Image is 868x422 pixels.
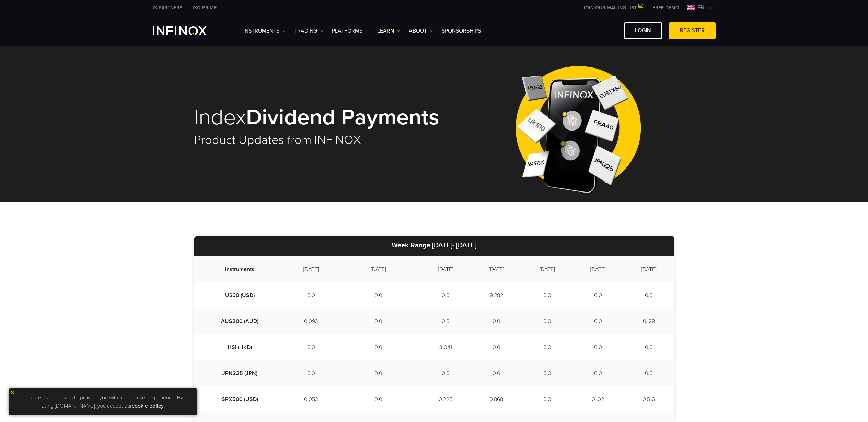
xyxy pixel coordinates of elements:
[669,22,716,39] a: REGISTER
[12,392,194,412] p: This site uses cookies to provide you with a great user experience. By using [DOMAIN_NAME], you a...
[409,27,433,35] a: ABOUT
[246,104,439,131] strong: Dividend Payments
[572,282,623,308] td: 0.0
[286,360,337,386] td: 0.0
[572,334,623,360] td: 0.0
[623,282,674,308] td: 0.0
[420,308,471,334] td: 0.0
[623,386,674,412] td: 0.516
[194,334,286,360] td: HSI (HKD)
[337,334,420,360] td: 0.0
[194,106,458,129] h1: Index
[286,256,337,282] td: [DATE]
[286,308,337,334] td: 0.093
[471,282,522,308] td: 9.282
[132,402,164,409] a: cookie policy
[420,334,471,360] td: 3.041
[187,4,222,11] a: INFINOX
[194,360,286,386] td: JPN225 (JPN)
[194,256,286,282] td: Instruments
[153,26,223,35] a: INFINOX Logo
[522,334,572,360] td: 0.0
[522,308,572,334] td: 0.0
[194,308,286,334] td: AUS200 (AUD)
[624,22,662,39] a: LOGIN
[471,256,522,282] td: [DATE]
[420,256,471,282] td: [DATE]
[294,27,323,35] a: TRADING
[10,390,15,395] img: yellow close icon
[623,256,674,282] td: [DATE]
[194,133,458,148] h2: Product Updates from INFINOX
[572,308,623,334] td: 0.0
[695,3,707,12] span: en
[377,27,400,35] a: Learn
[442,27,481,35] a: SPONSORSHIPS
[623,360,674,386] td: 0.0
[471,334,522,360] td: 0.0
[572,360,623,386] td: 0.0
[420,282,471,308] td: 0.0
[471,360,522,386] td: 0.0
[572,386,623,412] td: 0.102
[243,27,286,35] a: Instruments
[286,386,337,412] td: 0.053
[332,27,369,35] a: PLATFORMS
[337,386,420,412] td: 0.0
[623,334,674,360] td: 0.0
[647,4,684,11] a: INFINOX MENU
[471,308,522,334] td: 0.0
[420,386,471,412] td: 0.225
[522,386,572,412] td: 0.0
[522,360,572,386] td: 0.0
[337,256,420,282] td: [DATE]
[432,241,476,249] strong: [DATE]- [DATE]
[286,334,337,360] td: 0.0
[420,360,471,386] td: 0.0
[522,282,572,308] td: 0.0
[337,308,420,334] td: 0.0
[392,241,430,249] strong: Week Range
[194,386,286,412] td: SPX500 (USD)
[148,4,187,11] a: INFINOX
[286,282,337,308] td: 0.0
[572,256,623,282] td: [DATE]
[337,282,420,308] td: 0.0
[623,308,674,334] td: 0.129
[337,360,420,386] td: 0.0
[522,256,572,282] td: [DATE]
[578,5,647,11] a: JOIN OUR MAILING LIST
[471,386,522,412] td: 0.868
[194,282,286,308] td: US30 (USD)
